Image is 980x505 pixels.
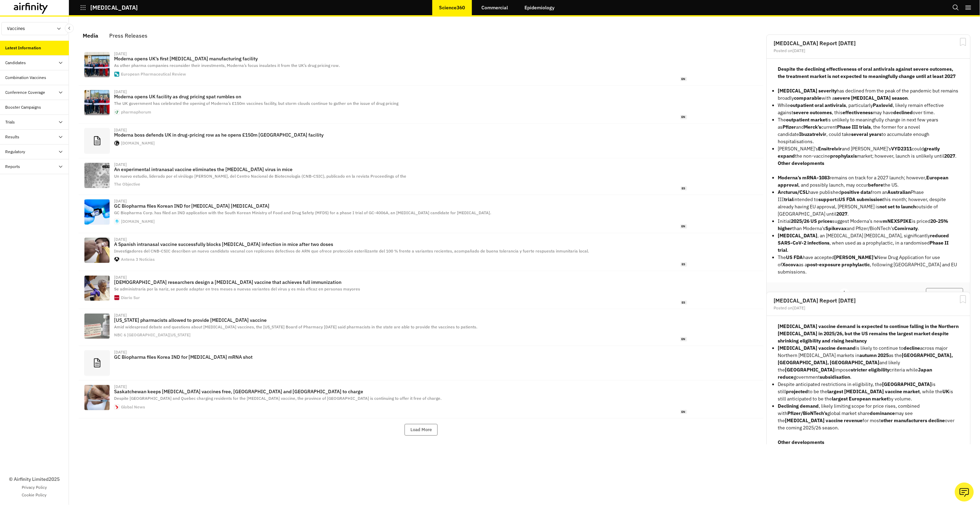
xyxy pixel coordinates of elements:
p: GC Biopharma files Korean IND for [MEDICAL_DATA] [MEDICAL_DATA] [114,203,687,209]
p: An experimental intranasal vaccine eliminates the [MEDICAL_DATA] virus in mice [114,167,687,172]
div: NBC 6 [GEOGRAPHIC_DATA][US_STATE] [114,333,191,337]
strong: Arcturus/CSL [778,189,808,195]
strong: [MEDICAL_DATA] severity [778,88,837,94]
strong: comparable [794,95,821,101]
div: [DATE] [114,385,127,389]
strong: Comirnaty [894,225,918,231]
p: Moderna opens UK’s first [MEDICAL_DATA] manufacturing facility [114,56,687,61]
strong: mNEXSPIKE [883,218,912,224]
strong: Despite the declining effectiveness of oral antivirals against severe outcomes, the treatment mar... [778,66,956,79]
strong: 2027 [836,211,847,217]
p: have published from an Phase III intended to a this month; however, despite already having EU app... [778,189,959,218]
div: pharmaphorum [121,110,151,114]
div: Global News [121,405,145,409]
p: Initial suggest Moderna’s new is priced than Moderna’s and Pfizer/BioNTech’s . [778,218,959,232]
strong: largest European market [832,396,888,402]
a: [DATE][DEMOGRAPHIC_DATA] researchers design a [MEDICAL_DATA] vaccine that achieves full immunizat... [79,271,764,309]
div: Booster Campaigns [6,104,41,110]
p: © Airfinity Limited 2025 [9,476,60,483]
h2: [MEDICAL_DATA] Report [DATE] [774,40,963,46]
div: Combination Vaccines [6,75,47,81]
img: Moderna-mRNA-manfacturing-research-facility-uk.jpg [84,52,110,77]
strong: 2025/26 US prices [791,218,832,224]
p: [PERSON_NAME]’s and [PERSON_NAME]’s could the non-vaccine market; however, launch is unlikely unt... [778,145,959,160]
p: While , particularly , likely remain effective against , this may have over time. [778,102,959,116]
div: Conference Coverage [6,89,45,96]
img: apple-touch-icon.png [114,219,119,224]
p: remains on track for a 2027 launch; however, , and possibly launch, may occur the US. [778,174,959,189]
div: [DATE] [114,275,127,279]
div: grid [765,30,972,444]
span: Despite [GEOGRAPHIC_DATA] and Quebec charging residents for the [MEDICAL_DATA] vaccine, the provi... [114,396,441,401]
strong: [GEOGRAPHIC_DATA] [785,367,835,373]
div: [DATE] [114,350,127,354]
strong: Pfizer [783,124,796,130]
strong: subsidisation [820,374,850,380]
span: en [680,224,687,229]
img: Gloved-hands-holding-mRNA-vaccine-vial.jpg [84,199,110,225]
strong: UK [942,388,949,395]
strong: Paxlovid [873,102,893,108]
span: GC Biopharma Corp. has filed an IND application with the South Korean Ministry of Food and Drug S... [114,210,491,215]
strong: [MEDICAL_DATA] vaccine revenue [785,417,862,424]
span: Investigadores del CNB-CSIC describen un nuevo candidato vacunal con replicones defectivos de ARN... [114,248,589,254]
strong: Other developments [778,160,824,166]
svg: Bookmark Report [959,38,967,46]
strong: autumn 2025 [859,352,889,358]
strong: stricter eligibility [851,367,889,373]
strong: not set to launch [879,204,916,210]
strong: Ensitrelvir [818,146,842,152]
strong: before [868,182,883,188]
li: is likely to continue to across major Northern [MEDICAL_DATA] markets in as the and likely the im... [778,345,959,381]
strong: outpatient market [786,117,827,123]
button: Close Sidebar [65,24,74,33]
strong: [MEDICAL_DATA] [778,232,817,239]
div: [DATE] [114,162,127,167]
strong: manufacturers decline [894,417,945,424]
img: apple-touch-icon-180x180.png [114,257,119,262]
a: [DATE]A Spanish intranasal vaccine successfully blocks [MEDICAL_DATA] infection in mice after two... [79,233,764,271]
img: efe-kt7-U2303100596033SCE-1200x840@RC.jpg [84,276,110,301]
strong: effectiveness [843,109,873,116]
strong: outpatient oral antivirals [790,102,846,108]
div: Latest Information [6,45,41,51]
a: Cookie Policy [22,492,47,498]
div: Candidates [6,60,26,66]
h2: [MEDICAL_DATA] Report [DATE] [774,298,963,303]
button: Vaccines [1,22,68,35]
button: Ask our analysts [955,483,974,502]
span: es [681,300,687,305]
strong: US FDA submission [839,196,882,202]
strong: declined [893,109,913,116]
svg: Bookmark Report [959,295,967,304]
div: Results [6,134,20,140]
p: The have accepted New Drug Application for use of as a , following [GEOGRAPHIC_DATA] and EU submi... [778,254,959,276]
a: Privacy Policy [22,484,47,491]
div: [DATE] [114,237,127,241]
strong: Declining demand [778,403,819,409]
div: [DATE] [114,313,127,317]
strong: Spikevax [825,225,847,231]
p: Moderna boss defends UK in drug-pricing row as he opens £150m [GEOGRAPHIC_DATA] facility [114,132,687,138]
p: [US_STATE] pharmacists allowed to provide [MEDICAL_DATA] vaccine [114,317,687,323]
strong: Merck’s [804,124,821,130]
img: d1989a987d22767ef765ed99cbd12e1805396ee9d251d80e840f665660b9185f.jpg [84,385,110,410]
p: [MEDICAL_DATA] [90,4,138,11]
div: The Objective [114,182,140,186]
strong: other [881,417,893,424]
div: Posted on [DATE] [774,306,963,310]
strong: [GEOGRAPHIC_DATA] [882,381,932,387]
button: Search [952,2,959,13]
div: [DATE] [114,52,127,56]
span: es [681,262,687,267]
strong: severe [793,109,809,116]
div: Regulatory [6,149,25,155]
strong: dominance [870,410,895,416]
p: GC Biopharma files Korea IND for [MEDICAL_DATA] mRNA shot [114,354,687,360]
p: The is unlikely to meaningfully change in next few years as and current , the former for a novel ... [778,116,959,145]
strong: Australian [887,189,911,195]
strong: Other developments [778,439,824,445]
span: Un nuevo estudio, liderado por el virólogo [PERSON_NAME], del Centro Nacional de Biotecnología (C... [114,174,406,179]
img: favicon.ico [114,72,119,77]
div: Posted on [DATE] [774,49,963,53]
